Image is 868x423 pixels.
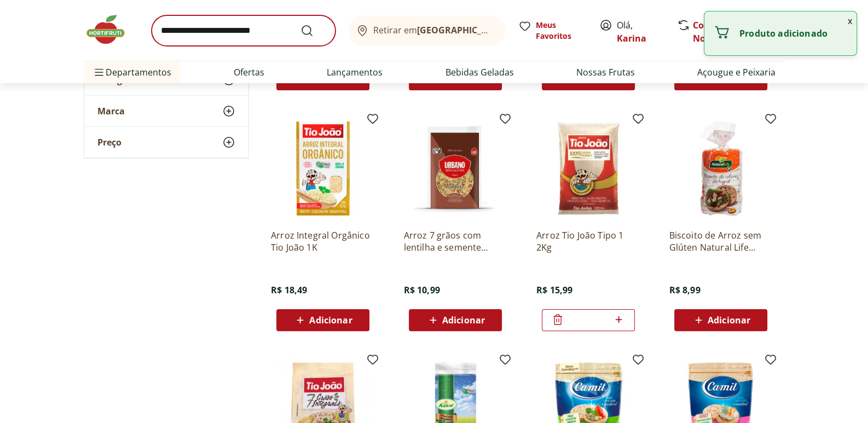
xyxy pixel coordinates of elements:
[92,59,106,85] button: Menu
[309,316,352,325] span: Adicionar
[417,24,601,36] b: [GEOGRAPHIC_DATA]/[GEOGRAPHIC_DATA]
[276,309,369,331] button: Adicionar
[373,25,494,35] span: Retirar em
[271,117,375,221] img: Arroz Integral Orgânico Tio João 1K
[84,127,248,158] button: Preço
[271,284,307,296] span: R$ 18,49
[152,15,335,46] input: search
[442,75,485,84] span: Adicionar
[84,13,138,46] img: Hortifruti
[617,32,646,44] a: Karina
[843,11,857,30] button: Fechar notificação
[92,59,171,85] span: Departamentos
[617,19,666,45] span: Olá,
[576,66,635,79] a: Nossas Frutas
[739,28,848,39] p: Produto adicionado
[403,229,507,253] a: Arroz 7 grãos com lentilha e semente girassol Urbano 500g
[669,117,773,221] img: Biscoito de Arroz sem Glúten Natural Life Unidade
[300,24,327,37] button: Submit Search
[669,284,700,296] span: R$ 8,99
[536,117,640,221] img: Arroz Tio João Tipo 1 2Kg
[97,106,125,117] span: Marca
[403,117,507,221] img: Arroz 7 grãos com lentilha e semente girassol Urbano 500g
[708,75,750,84] span: Adicionar
[697,66,776,79] a: Açougue e Peixaria
[445,66,514,79] a: Bebidas Geladas
[409,309,502,331] button: Adicionar
[309,75,352,84] span: Adicionar
[349,15,505,46] button: Retirar em[GEOGRAPHIC_DATA]/[GEOGRAPHIC_DATA]
[234,66,264,79] a: Ofertas
[327,66,383,79] a: Lançamentos
[536,229,640,253] a: Arroz Tio João Tipo 1 2Kg
[518,20,586,42] a: Meus Favoritos
[97,137,121,148] span: Preço
[536,284,572,296] span: R$ 15,99
[708,316,750,325] span: Adicionar
[674,309,767,331] button: Adicionar
[669,229,773,253] a: Biscoito de Arroz sem Glúten Natural Life Unidade
[693,19,744,44] a: Comprar Novamente
[84,96,248,126] button: Marca
[575,75,617,84] span: Adicionar
[271,229,375,253] a: Arroz Integral Orgânico Tio João 1K
[442,316,485,325] span: Adicionar
[403,284,439,296] span: R$ 10,99
[536,20,586,42] span: Meus Favoritos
